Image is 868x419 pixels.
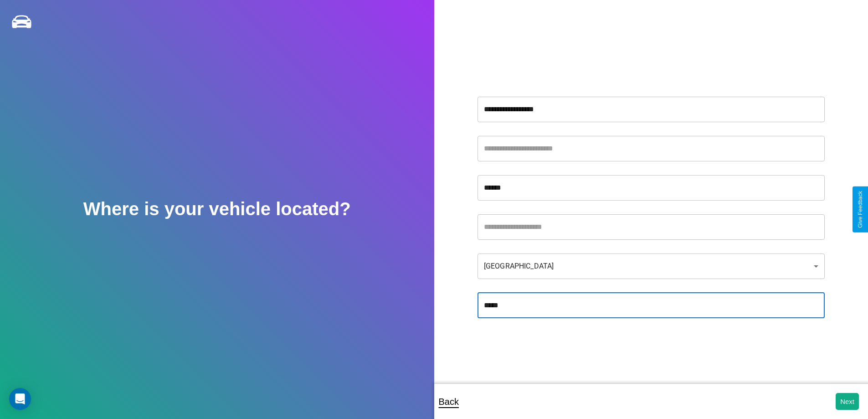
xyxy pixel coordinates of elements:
[9,388,31,410] div: Open Intercom Messenger
[478,253,825,279] div: [GEOGRAPHIC_DATA]
[83,199,351,219] h2: Where is your vehicle located?
[857,191,863,228] div: Give Feedback
[439,393,459,410] p: Back
[836,393,859,410] button: Next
